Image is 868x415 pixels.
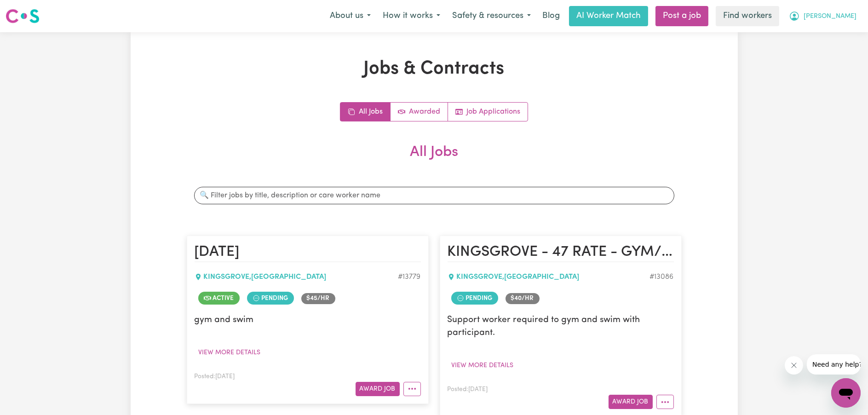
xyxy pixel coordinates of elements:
div: Job ID #13779 [398,271,421,282]
button: How it works [377,6,446,26]
div: KINGSGROVE , [GEOGRAPHIC_DATA] [195,271,398,282]
a: Job applications [448,103,528,121]
h2: KINGSGROVE - 47 RATE - GYM/SAUNA BUDDY [448,243,674,262]
button: More options [656,395,674,409]
div: Job ID #13086 [650,271,674,282]
p: Support worker required to gym and swim with participant. [448,314,674,340]
a: Post a job [655,6,708,26]
h2: Wednesday [195,243,421,262]
span: Job contract pending review by care worker [247,292,294,305]
p: gym and swim [195,314,421,327]
a: Careseekers logo [6,6,40,27]
h2: All Jobs [187,144,682,176]
span: Job contract pending review by care worker [451,292,498,305]
span: [PERSON_NAME] [804,12,857,22]
a: Find workers [716,6,779,26]
div: KINGSGROVE , [GEOGRAPHIC_DATA] [448,271,650,282]
button: Award Job [609,395,653,409]
button: My Account [783,6,862,26]
span: Job is active [198,292,240,305]
span: Need any help? [6,6,56,14]
button: More options [403,382,421,396]
button: View more details [448,358,518,373]
a: All jobs [340,103,391,121]
span: Posted: [DATE] [195,374,235,380]
a: Blog [537,6,565,26]
span: Job rate per hour [301,293,335,304]
a: Active jobs [391,103,448,121]
input: 🔍 Filter jobs by title, description or care worker name [194,187,674,204]
iframe: Message from company [807,354,861,375]
span: Posted: [DATE] [448,386,488,392]
img: Careseekers logo [6,8,40,24]
button: About us [324,6,377,26]
iframe: Close message [785,356,803,375]
button: Award Job [356,382,400,396]
button: View more details [195,346,265,360]
span: Job rate per hour [506,293,540,304]
button: Safety & resources [446,6,537,26]
iframe: Button to launch messaging window [831,378,861,408]
h1: Jobs & Contracts [187,58,682,80]
a: AI Worker Match [569,6,648,26]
